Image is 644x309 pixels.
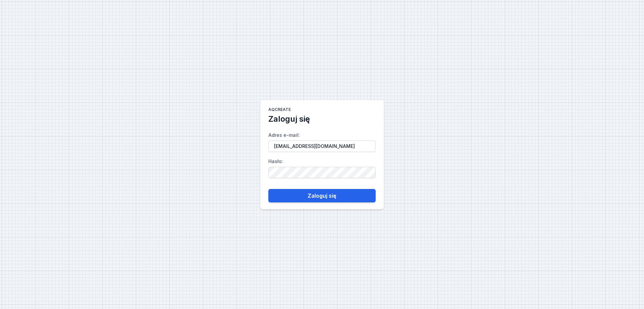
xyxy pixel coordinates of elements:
[268,107,291,114] h1: AQcreate
[268,141,376,152] input: Adres e-mail:
[268,189,376,202] button: Zaloguj się
[268,130,376,152] label: Adres e-mail :
[268,114,310,124] h2: Zaloguj się
[268,156,376,178] label: Hasło :
[268,167,376,178] input: Hasło:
